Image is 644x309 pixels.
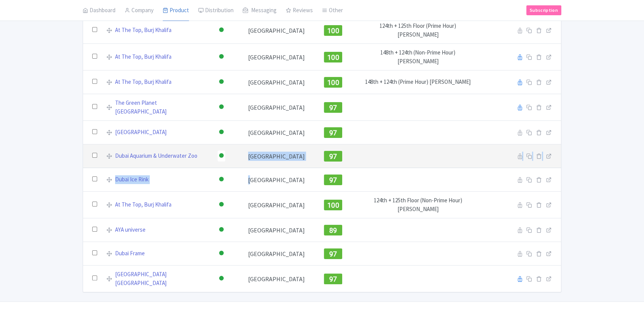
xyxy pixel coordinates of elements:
span: 100 [327,27,340,35]
td: [GEOGRAPHIC_DATA] [244,121,309,144]
div: Active [218,51,225,62]
span: 97 [329,152,337,160]
a: At The Top, Burj Khalifa [115,26,171,35]
a: At The Top, Burj Khalifa [115,78,171,86]
div: Active [218,248,225,259]
td: [GEOGRAPHIC_DATA] [244,144,309,168]
div: Active [218,77,225,88]
td: 124th + 125th Floor (Non-Prime Hour) [PERSON_NAME] [357,192,479,218]
a: [GEOGRAPHIC_DATA] [115,128,167,137]
div: Active [218,199,225,210]
span: 97 [329,104,337,112]
a: 89 [324,225,342,233]
td: [GEOGRAPHIC_DATA] [244,94,309,121]
a: At The Top, Burj Khalifa [115,53,171,61]
span: 89 [329,226,337,234]
a: 97 [324,102,342,110]
span: 97 [329,250,337,258]
td: [GEOGRAPHIC_DATA] [244,192,309,218]
span: 97 [329,129,337,137]
a: The Green Planet [GEOGRAPHIC_DATA] [115,99,208,116]
a: [GEOGRAPHIC_DATA] [GEOGRAPHIC_DATA] [115,270,208,287]
span: 97 [329,275,337,283]
span: 97 [329,176,337,184]
a: 100 [324,77,342,85]
td: [GEOGRAPHIC_DATA] [244,17,309,44]
div: Active [218,127,225,138]
a: 97 [324,274,342,282]
td: [GEOGRAPHIC_DATA] [244,218,309,242]
div: Active [218,150,225,162]
a: 97 [324,128,342,135]
div: Active [218,174,225,185]
a: 100 [324,200,342,208]
a: Dubai Ice Rink [115,175,149,184]
td: 124th + 125th Floor (Prime Hour) [PERSON_NAME] [357,17,479,44]
div: Active [218,25,225,36]
a: 100 [324,26,342,33]
td: [GEOGRAPHIC_DATA] [244,70,309,94]
td: [GEOGRAPHIC_DATA] [244,44,309,70]
div: Active [218,102,225,113]
td: [GEOGRAPHIC_DATA] [244,266,309,292]
a: Subscription [526,5,561,15]
a: At The Top, Burj Khalifa [115,200,171,209]
a: AYA universe [115,226,146,234]
a: 97 [324,151,342,159]
td: [GEOGRAPHIC_DATA] [244,242,309,266]
span: 100 [327,53,340,61]
td: 148th + 124th (Prime Hour) [PERSON_NAME] [357,70,479,94]
a: 100 [324,52,342,60]
div: Active [218,273,225,284]
a: 97 [324,175,342,183]
span: 100 [327,78,340,86]
a: Dubai Frame [115,249,145,258]
td: 148th + 124th (Non-Prime Hour) [PERSON_NAME] [357,44,479,70]
div: Active [218,224,225,235]
a: Dubai Aquarium & Underwater Zoo [115,152,197,160]
td: [GEOGRAPHIC_DATA] [244,168,309,192]
a: 97 [324,249,342,256]
span: 100 [327,201,340,209]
